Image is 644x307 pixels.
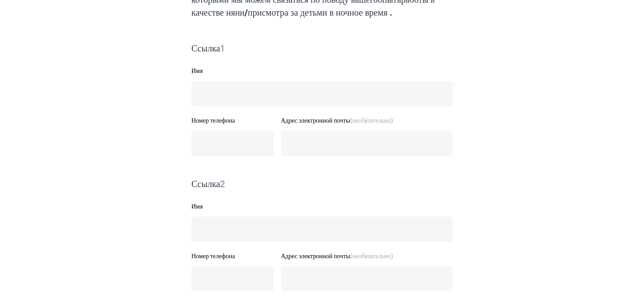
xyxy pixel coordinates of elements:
[191,202,203,210] font: Имя
[191,116,235,124] font: Номер телефона
[350,116,393,124] font: (необязательно)
[350,252,393,260] font: (необязательно)
[191,66,203,75] font: Имя
[191,43,220,54] font: Ссылка
[281,252,350,260] font: Адрес электронной почты
[281,116,350,124] font: Адрес электронной почты
[220,43,225,54] font: 1
[191,252,235,260] font: Номер телефона
[191,179,220,189] font: Ссылка
[220,179,225,189] font: 2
